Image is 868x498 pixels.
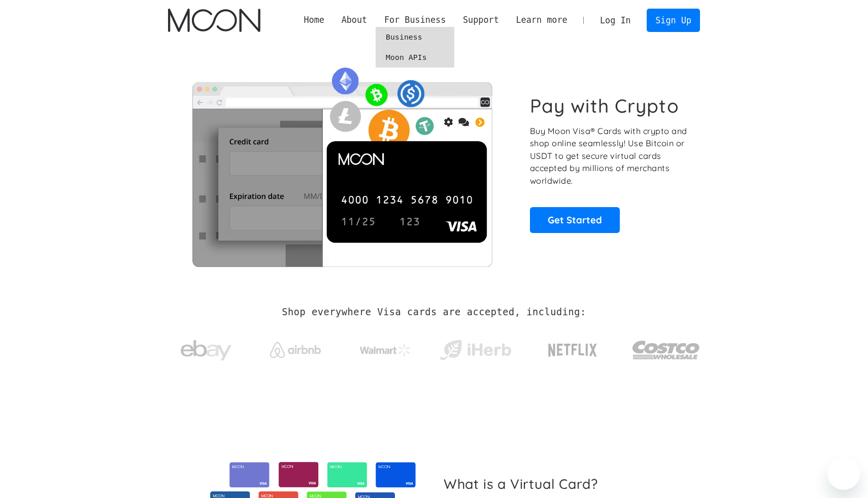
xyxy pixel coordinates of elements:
img: ebay [181,335,231,367]
a: home [168,9,260,32]
a: Costco [632,321,700,374]
div: Learn more [516,14,567,26]
a: ebay [168,324,244,372]
img: Moon Cards let you spend your crypto anywhere Visa is accepted. [168,60,516,267]
h2: Shop everywhere Visa cards are accepted, including: [282,307,586,318]
div: Support [454,14,507,26]
img: Costco [632,331,700,369]
a: Moon APIs [376,47,454,68]
h2: What is a Virtual Card? [444,476,692,492]
img: Airbnb [270,342,321,358]
div: For Business [384,14,446,26]
img: iHerb [438,337,513,363]
a: Airbnb [258,332,333,363]
a: Walmart [348,334,423,361]
nav: For Business [376,27,454,68]
a: Business [376,27,454,47]
div: About [333,14,376,26]
a: Sign Up [647,9,699,31]
div: For Business [376,14,454,26]
h1: Pay with Crypto [530,94,679,117]
a: Home [295,14,333,26]
a: Netflix [527,327,618,368]
div: Support [463,14,499,26]
a: Log In [591,9,639,31]
iframe: Button to launch messaging window [827,457,860,490]
img: Netflix [547,338,598,363]
img: Moon Logo [168,9,260,32]
div: About [342,14,368,26]
p: Buy Moon Visa® Cards with crypto and shop online seamlessly! Use Bitcoin or USDT to get secure vi... [530,125,689,187]
img: Walmart [360,344,411,356]
a: iHerb [438,327,513,369]
div: Learn more [508,14,576,26]
a: Get Started [530,207,620,233]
